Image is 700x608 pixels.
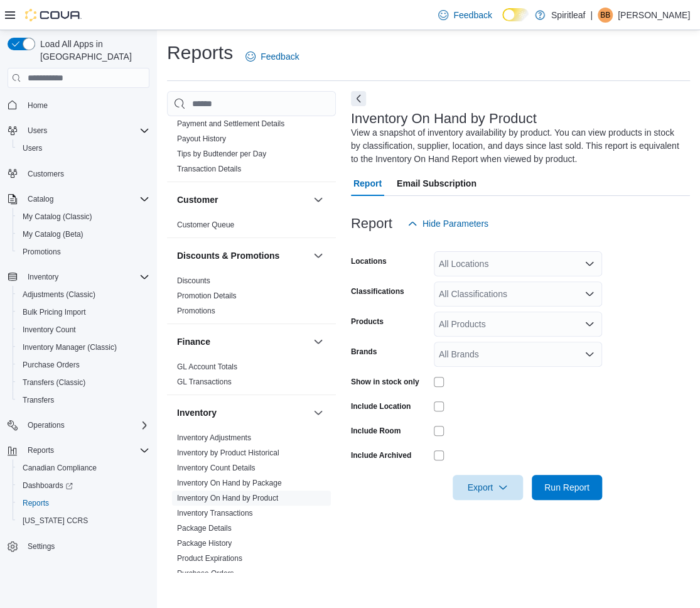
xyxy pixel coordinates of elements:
button: Customer [177,193,308,206]
a: Dashboards [18,478,78,493]
button: Operations [3,416,154,434]
span: Reports [18,496,149,511]
a: Promotions [177,307,215,315]
span: Settings [23,538,149,554]
span: Reports [23,498,49,508]
button: Users [23,123,52,138]
p: [PERSON_NAME] [618,8,690,23]
h3: Discounts & Promotions [177,249,279,262]
label: Products [351,317,384,327]
a: Bulk Pricing Import [18,305,91,320]
a: GL Account Totals [177,362,237,371]
span: Transaction Details [177,164,241,174]
a: Inventory Count Details [177,464,256,472]
button: Purchase Orders [13,356,154,374]
span: My Catalog (Classic) [23,212,92,222]
a: GL Transactions [177,377,232,386]
span: Transfers [23,395,54,405]
a: Promotion Details [177,291,237,300]
span: Customer Queue [177,220,234,230]
button: Reports [23,443,59,458]
span: BB [600,8,610,23]
span: Hide Parameters [423,217,488,230]
button: Customer [311,192,326,207]
a: Dashboards [13,477,154,494]
a: My Catalog (Beta) [18,227,89,242]
button: Inventory [311,405,326,420]
a: Users [18,141,47,156]
span: Dashboards [23,480,73,491]
span: Discounts [177,276,210,286]
button: Finance [311,334,326,349]
button: Inventory Manager (Classic) [13,339,154,356]
span: Transfers (Classic) [23,377,85,388]
span: Email Subscription [397,171,477,196]
button: [US_STATE] CCRS [13,512,154,529]
span: Home [23,97,149,112]
button: Open list of options [584,319,595,329]
span: Promotions [177,306,215,316]
span: Users [23,143,42,153]
span: Purchase Orders [23,360,80,370]
span: Bulk Pricing Import [23,307,86,317]
a: Home [23,98,53,113]
button: Bulk Pricing Import [13,303,154,321]
button: Discounts & Promotions [177,249,308,262]
h3: Inventory [177,406,217,419]
span: Operations [28,420,65,430]
h3: Report [351,216,392,231]
h3: Customer [177,193,218,206]
span: Feedback [261,50,299,63]
h1: Reports [167,40,233,65]
button: Discounts & Promotions [311,248,326,263]
a: Canadian Compliance [18,460,102,475]
button: Run Report [532,475,602,500]
span: Catalog [23,192,149,207]
span: Inventory Transactions [177,508,253,518]
a: My Catalog (Classic) [18,209,97,224]
button: Settings [3,537,154,555]
a: Transfers (Classic) [18,375,90,390]
a: Customers [23,166,69,182]
a: Inventory On Hand by Product [177,494,278,502]
span: Inventory [23,269,149,285]
span: Report [353,171,382,196]
span: Inventory Adjustments [177,433,251,443]
span: Catalog [28,194,53,204]
span: Load All Apps in [GEOGRAPHIC_DATA] [35,38,149,63]
span: Dashboards [18,478,149,493]
a: Promotions [18,244,66,259]
a: Product Expirations [177,554,242,563]
a: Adjustments (Classic) [18,287,100,302]
button: Home [3,95,154,114]
a: Feedback [433,3,497,28]
button: Adjustments (Classic) [13,286,154,303]
button: Reports [13,494,154,512]
button: Open list of options [584,349,595,359]
span: [US_STATE] CCRS [23,516,88,526]
span: Inventory Count [23,325,76,335]
span: Inventory Count Details [177,463,256,473]
a: Package History [177,539,232,548]
label: Include Archived [351,450,411,460]
label: Brands [351,347,377,357]
input: Dark Mode [502,8,529,21]
div: Customer [167,217,336,237]
a: Inventory Count [18,322,81,337]
span: Package History [177,538,232,548]
span: Reports [28,445,54,455]
button: Inventory Count [13,321,154,339]
span: Transfers [18,393,149,408]
span: Purchase Orders [18,357,149,372]
button: Export [453,475,523,500]
button: Finance [177,335,308,348]
button: Next [351,91,366,106]
span: Run Report [544,481,590,494]
span: Inventory Manager (Classic) [23,342,117,352]
a: Inventory Transactions [177,509,253,518]
span: Promotions [18,244,149,259]
button: Inventory [177,406,308,419]
button: Reports [3,442,154,459]
button: Users [3,122,154,139]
